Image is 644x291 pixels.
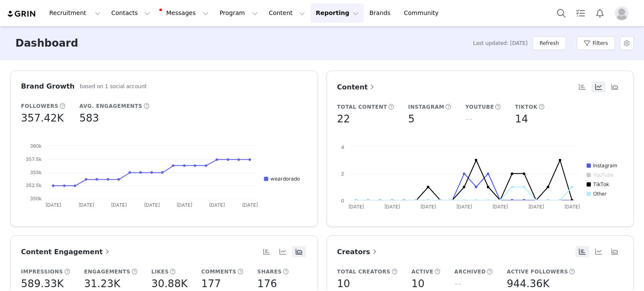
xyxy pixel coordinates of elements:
img: placeholder-profile.jpg [615,6,629,20]
button: Messages [156,3,214,23]
span: Content [337,83,377,91]
text: TikTok [593,181,609,187]
a: Tasks [571,3,590,23]
button: Profile [610,6,637,20]
h5: based on 1 social account [80,83,147,90]
a: Content Engagement [21,246,111,257]
text: [DATE] [144,202,160,208]
text: [DATE] [492,204,508,210]
a: Community [399,3,448,23]
span: Content Engagement [21,248,111,256]
text: 0 [341,198,344,204]
text: [DATE] [78,202,94,208]
h5: 14 [515,111,528,127]
h5: Engagements [84,268,130,276]
h5: Active [411,268,433,276]
span: Last updated: [DATE] [473,39,527,47]
h5: Archived [454,268,485,276]
h5: Total Content [337,103,387,111]
button: Filters [577,36,615,50]
text: 350k [30,196,42,202]
h5: Avg. Engagements [79,102,142,110]
a: Brands [364,3,398,23]
button: Refresh [533,36,566,50]
text: [DATE] [528,204,544,210]
text: [DATE] [45,202,61,208]
h5: Impressions [21,268,63,276]
h5: 583 [79,110,99,126]
text: 2 [341,171,344,177]
h5: Likes [151,268,169,276]
button: Reporting [311,3,364,23]
a: Creators [337,246,379,257]
text: 352.5k [26,182,42,188]
h5: Comments [201,268,237,276]
h5: Followers [21,102,58,110]
text: [DATE] [209,202,225,208]
text: [DATE] [242,202,258,208]
h3: Brand Growth [21,81,75,92]
text: YouTube [593,172,614,178]
text: [DATE] [420,204,436,210]
h5: 22 [337,111,350,127]
text: 357.5k [26,156,42,162]
button: Program [214,3,263,23]
h5: Shares [258,268,282,276]
h5: Total Creators [337,268,391,276]
h5: TikTok [515,103,538,111]
text: weardorado [270,175,300,182]
text: [DATE] [456,204,472,210]
text: [DATE] [111,202,127,208]
text: Instagram [593,162,617,169]
text: Other [593,190,607,197]
button: Search [552,3,571,23]
button: Notifications [590,3,609,23]
text: 360k [30,143,42,149]
button: Content [264,3,310,23]
img: grin logo [7,10,37,18]
h5: Instagram [408,103,444,111]
span: Creators [337,248,379,256]
text: [DATE] [384,204,400,210]
text: 4 [341,144,344,150]
h3: Dashboard [15,36,78,51]
h5: Active Followers [507,268,568,276]
text: [DATE] [564,204,580,210]
text: [DATE] [348,204,364,210]
a: Content [337,82,377,92]
h5: 357.42K [21,110,64,126]
text: [DATE] [177,202,192,208]
h5: 5 [408,111,414,127]
h5: YouTube [465,103,494,111]
h5: -- [465,111,473,127]
text: 355k [30,169,42,175]
button: Contacts [106,3,156,23]
button: Recruitment [44,3,106,23]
